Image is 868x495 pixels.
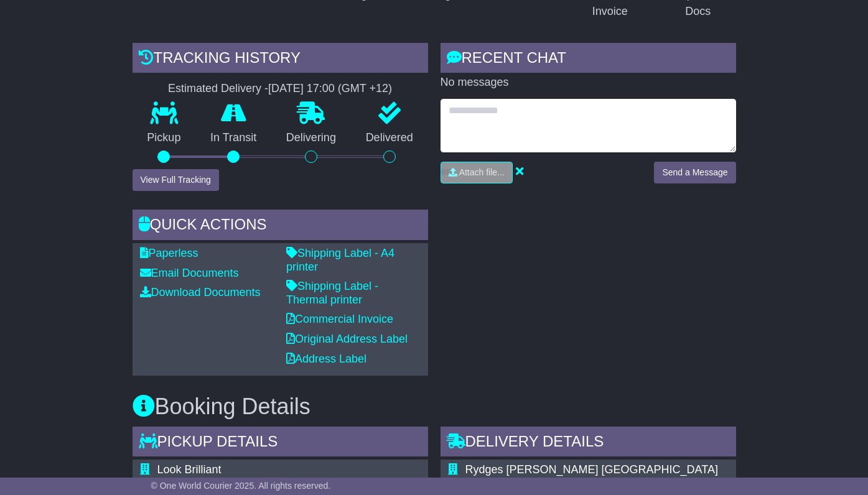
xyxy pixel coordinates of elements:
[157,463,222,476] span: Look Brilliant
[133,43,428,76] div: Tracking history
[140,286,261,298] a: Download Documents
[286,353,366,365] a: Address Label
[195,131,271,145] p: In Transit
[268,82,392,96] div: [DATE] 17:00 (GMT +12)
[441,427,736,460] div: Delivery Details
[133,394,736,419] h3: Booking Details
[654,162,735,183] button: Send a Message
[271,131,351,145] p: Delivering
[133,169,219,191] button: View Full Tracking
[441,43,736,76] div: RECENT CHAT
[140,247,198,259] a: Paperless
[286,247,394,273] a: Shipping Label - A4 printer
[351,131,428,145] p: Delivered
[286,313,393,325] a: Commercial Invoice
[465,463,718,476] span: Rydges [PERSON_NAME] [GEOGRAPHIC_DATA]
[133,82,428,96] div: Estimated Delivery -
[133,131,196,145] p: Pickup
[286,280,378,306] a: Shipping Label - Thermal printer
[133,210,428,243] div: Quick Actions
[151,481,331,491] span: © One World Courier 2025. All rights reserved.
[133,427,428,460] div: Pickup Details
[441,76,736,90] p: No messages
[286,333,408,345] a: Original Address Label
[140,267,239,279] a: Email Documents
